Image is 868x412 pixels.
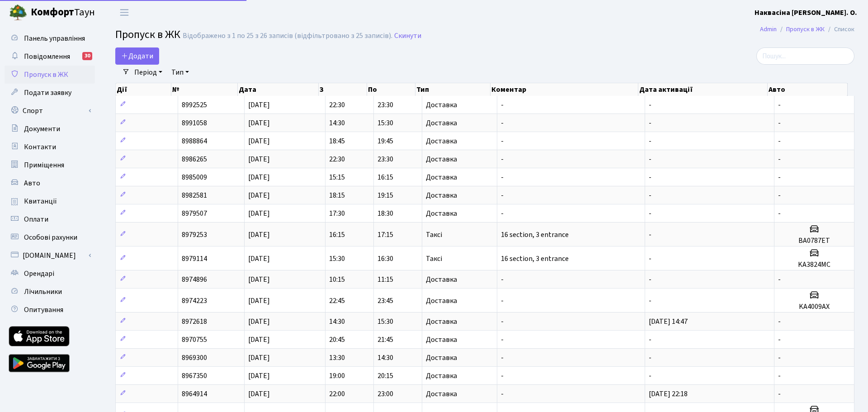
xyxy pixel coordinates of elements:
span: - [501,275,504,284]
span: 20:15 [377,371,393,381]
span: Орендарі [24,269,54,279]
a: Додати [115,47,159,65]
span: - [501,100,504,110]
span: 18:45 [329,136,345,146]
span: [DATE] [248,317,270,327]
span: [DATE] [248,254,270,264]
span: - [778,172,781,182]
span: - [501,353,504,363]
span: [DATE] [248,154,270,164]
th: Авто [768,83,848,96]
span: Повідомлення [24,52,70,62]
span: [DATE] [248,118,270,128]
th: Дії [116,83,171,96]
span: [DATE] [248,190,270,200]
a: Скинути [394,32,421,40]
a: Пропуск в ЖК [5,66,95,84]
th: Дата активації [638,83,768,96]
span: 20:45 [329,335,345,345]
span: 23:45 [377,296,393,306]
span: - [649,100,651,110]
div: Відображено з 1 по 25 з 26 записів (відфільтровано з 25 записів). [183,32,392,40]
span: 8988864 [182,136,207,146]
span: Документи [24,124,60,134]
span: - [649,230,651,240]
span: Доставка [426,276,457,283]
span: 8992525 [182,100,207,110]
span: [DATE] [248,296,270,306]
a: Тип [168,65,193,80]
span: Лічильники [24,287,62,297]
li: Список [825,24,854,34]
span: - [778,190,781,200]
span: 8969300 [182,353,207,363]
span: 8991058 [182,118,207,128]
span: 16 section, 3 entrance [501,254,569,264]
span: - [778,275,781,284]
span: - [778,118,781,128]
div: 30 [82,52,92,60]
th: № [171,83,238,96]
th: Тип [415,83,491,96]
a: Опитування [5,301,95,319]
span: - [778,136,781,146]
span: Панель управління [24,33,85,43]
span: - [649,371,651,381]
a: Авто [5,174,95,192]
span: Доставка [426,336,457,343]
span: - [501,371,504,381]
span: Таун [31,5,95,20]
h5: BA0787ET [778,237,850,245]
a: Період [131,65,166,80]
span: 22:30 [329,100,345,110]
span: 8974896 [182,275,207,284]
span: Особові рахунки [24,232,77,242]
span: 19:00 [329,371,345,381]
input: Пошук... [756,47,854,65]
span: 15:30 [329,254,345,264]
span: 19:45 [377,136,393,146]
span: 14:30 [377,353,393,363]
a: Повідомлення30 [5,47,95,66]
span: 23:00 [377,389,393,399]
span: Пропуск в ЖК [24,70,68,80]
span: Оплати [24,214,48,224]
span: - [778,353,781,363]
span: 8986265 [182,154,207,164]
span: [DATE] [248,172,270,182]
span: - [778,208,781,218]
span: 18:30 [377,208,393,218]
span: [DATE] [248,275,270,284]
span: - [778,154,781,164]
span: - [649,118,651,128]
span: [DATE] [248,335,270,345]
span: - [649,190,651,200]
span: 16:15 [329,230,345,240]
span: 18:15 [329,190,345,200]
span: Таксі [426,255,442,262]
span: Доставка [426,119,457,127]
span: [DATE] [248,100,270,110]
span: 13:30 [329,353,345,363]
span: 22:45 [329,296,345,306]
span: [DATE] [248,353,270,363]
span: 23:30 [377,100,393,110]
a: Admin [760,24,777,34]
th: Коментар [491,83,638,96]
span: 23:30 [377,154,393,164]
span: - [778,371,781,381]
span: 8979114 [182,254,207,264]
b: Наквасіна [PERSON_NAME]. О. [755,8,857,18]
th: Дата [238,83,319,96]
span: 17:15 [377,230,393,240]
a: [DOMAIN_NAME] [5,246,95,265]
span: Доставка [426,174,457,181]
span: 15:30 [377,118,393,128]
span: 16:30 [377,254,393,264]
span: - [778,335,781,345]
span: 8967350 [182,371,207,381]
span: Пропуск в ЖК [115,27,180,43]
span: - [501,389,504,399]
span: Додати [121,51,153,61]
span: 8979507 [182,208,207,218]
